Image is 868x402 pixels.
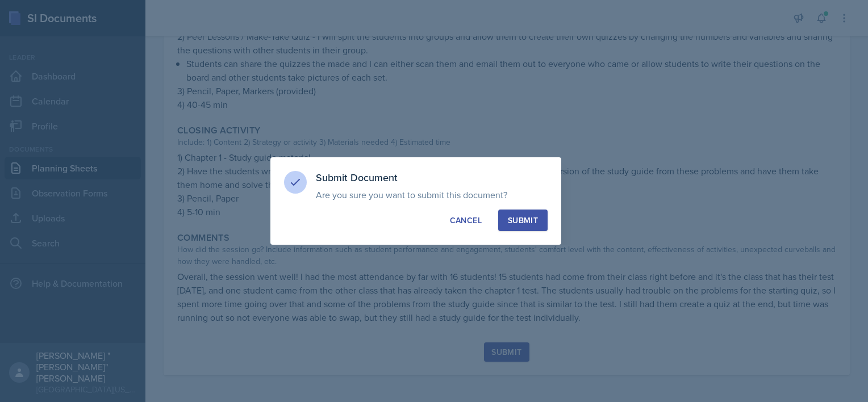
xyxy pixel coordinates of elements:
[508,215,538,226] div: Submit
[450,215,482,226] div: Cancel
[498,210,548,231] button: Submit
[316,171,548,185] h3: Submit Document
[440,210,491,231] button: Cancel
[316,189,548,200] p: Are you sure you want to submit this document?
